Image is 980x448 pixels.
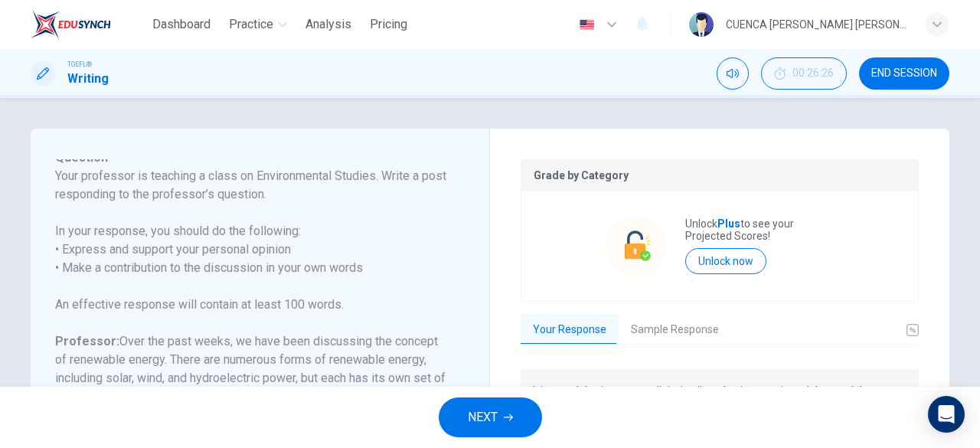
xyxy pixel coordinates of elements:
p: Grade by Category [534,169,906,181]
h1: Writing [67,70,109,88]
p: Unlock to see your Projected Scores! [685,217,834,242]
img: en [577,19,596,31]
b: Professor: [55,334,119,348]
span: Analysis [305,15,351,34]
button: Your Response [521,314,619,346]
button: Sample Response [619,314,731,346]
h6: An effective response will contain at least 100 words. [55,296,446,314]
button: Pricing [364,11,413,38]
span: TOEFL® [67,59,92,70]
button: END SESSION [859,57,949,90]
button: NEXT [439,397,542,437]
span: 00:26:26 [792,67,834,80]
button: Unlock now [685,248,766,274]
button: Dashboard [146,11,217,38]
span: Pricing [370,15,407,34]
div: Mute [717,57,749,90]
button: Analysis [299,11,358,38]
div: CUENCA [PERSON_NAME] [PERSON_NAME] [726,15,906,34]
button: Practice [223,11,293,38]
div: Hide [761,57,847,90]
img: EduSynch logo [31,9,111,40]
a: EduSynch logo [31,9,146,40]
span: END SESSION [871,67,937,80]
span: Practice [229,15,273,34]
span: Dashboard [152,15,211,34]
h6: In your response, you should do the following: • Express and support your personal opinion • Make... [55,222,446,277]
strong: Plus [717,217,740,230]
button: 00:26:26 [761,57,847,90]
div: basic tabs example [521,314,919,346]
img: Profile picture [689,12,714,37]
div: Open Intercom Messenger [928,396,965,433]
span: NEXT [468,407,498,428]
h6: Your professor is teaching a class on Environmental Studies. Write a post responding to the profe... [55,167,446,204]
